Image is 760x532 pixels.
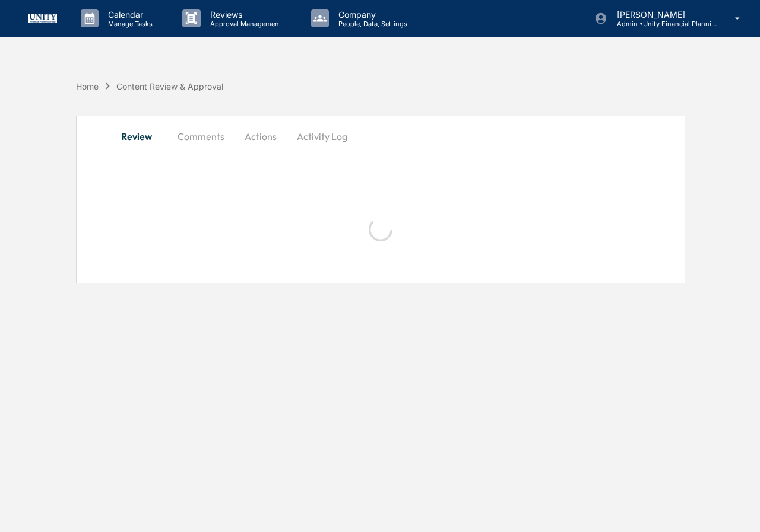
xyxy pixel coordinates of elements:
[607,9,718,20] p: [PERSON_NAME]
[607,20,718,28] p: Admin • Unity Financial Planning Group
[168,122,234,151] button: Comments
[329,9,413,20] p: Company
[115,122,168,151] button: Review
[201,20,287,28] p: Approval Management
[201,9,287,20] p: Reviews
[99,9,159,20] p: Calendar
[115,122,647,151] div: secondary tabs example
[116,81,223,91] div: Content Review & Approval
[234,122,287,151] button: Actions
[76,81,99,91] div: Home
[329,20,413,28] p: People, Data, Settings
[99,20,159,28] p: Manage Tasks
[287,122,357,151] button: Activity Log
[28,14,57,23] img: logo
